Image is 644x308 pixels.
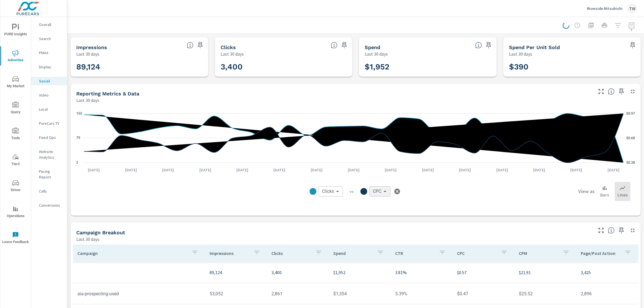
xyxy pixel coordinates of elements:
p: Fixed Ops [39,135,62,140]
p: 3,425 [581,269,634,276]
text: $0.38 [626,161,635,165]
span: Driver [2,180,29,193]
span: Advertise [2,50,29,64]
text: $0.68 [626,136,635,140]
h6: View as [578,189,595,194]
text: $0.97 [626,112,635,115]
button: Make Fullscreen [597,226,606,235]
span: This is a summary of Social performance results by campaign. Each column can be sorted. [608,227,615,234]
div: Search [31,34,67,43]
td: 2,896 [576,287,638,301]
p: [DATE] [84,167,104,173]
p: [DATE] [269,167,289,173]
h3: 89,124 [76,62,203,72]
span: Save this to your personalized report [340,41,349,50]
p: Last 30 days [76,236,99,243]
p: CPM [519,250,558,256]
p: Last 30 days [365,51,388,57]
div: Social [31,77,67,85]
div: Conversions [31,201,67,209]
p: Campaign [77,250,187,256]
h5: Reporting Metrics & Data [76,91,139,97]
p: Last 30 days [221,51,244,57]
p: [DATE] [566,167,586,173]
span: Leave Feedback [2,231,29,245]
p: Local [39,106,62,112]
div: Local [31,105,67,113]
p: [DATE] [418,167,438,173]
h3: $1,952 [365,62,491,72]
td: aia-prospecting-used [73,287,205,301]
p: [DATE] [604,167,623,173]
button: Make Fullscreen [597,87,606,96]
p: PureCars TV [39,121,62,126]
button: Minimize Widget [628,87,637,96]
p: Social [39,78,62,84]
h5: Campaign Breakout [76,230,125,235]
div: Overall [31,20,67,29]
p: Search [39,36,62,41]
div: PureCars TV [31,119,67,128]
p: [DATE] [307,167,327,173]
span: The number of times an ad was clicked by a consumer. [331,42,338,49]
span: Tools [2,128,29,141]
span: CPC [373,189,381,194]
p: [DATE] [121,167,141,173]
div: Video [31,91,67,99]
text: 79 [76,136,80,140]
div: PMAX [31,49,67,57]
span: Operations [2,206,29,219]
p: Last 30 days [76,51,99,57]
span: Clicks [322,189,334,194]
div: TW [627,3,637,14]
p: CTR [395,250,434,256]
p: [DATE] [344,167,364,173]
td: $0.47 [452,287,514,301]
p: Pacing Report [39,169,62,180]
p: $21.91 [519,269,572,276]
span: Save this to your personalized report [484,41,493,50]
span: Query [2,102,29,115]
button: Minimize Widget [628,226,637,235]
p: CPC [457,250,496,256]
p: 3,400 [271,269,324,276]
td: 5.39% [391,287,452,301]
h5: Impressions [76,44,107,50]
div: Display [31,63,67,71]
p: Impressions [210,250,249,256]
p: [DATE] [195,167,215,173]
p: Overall [39,22,62,27]
td: $25.52 [514,287,576,301]
text: 155 [76,112,82,115]
p: Bars [600,191,609,198]
p: [DATE] [529,167,549,173]
p: Last 30 days [509,51,532,57]
span: Understand Social data over time and see how metrics compare to each other. [608,88,615,95]
p: [DATE] [232,167,252,173]
span: Save this to your personalized report [617,87,626,96]
p: Calls [39,188,62,194]
div: Pacing Report [31,167,67,181]
p: vs [343,189,360,194]
h5: Spend [365,44,380,50]
p: PMAX [39,50,62,56]
p: Page/Post Action [581,250,620,256]
p: Display [39,64,62,70]
div: nav menu [0,17,31,251]
span: Tier2 [2,154,29,167]
span: The amount of money spent on advertising during the period. [475,42,482,49]
p: [DATE] [455,167,475,173]
p: [DATE] [158,167,178,173]
div: CPC [369,186,390,196]
p: Video [39,92,62,98]
h5: Spend Per Unit Sold [509,44,560,50]
p: Clicks [271,250,311,256]
p: 3.81% [395,269,448,276]
h3: 3,400 [221,62,347,72]
div: Fixed Ops [31,133,67,142]
p: [DATE] [381,167,401,173]
p: Riverside Mitsubishi [587,6,623,11]
div: Clicks [319,186,343,196]
td: $1,354 [329,287,391,301]
h3: $390 [509,62,635,72]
